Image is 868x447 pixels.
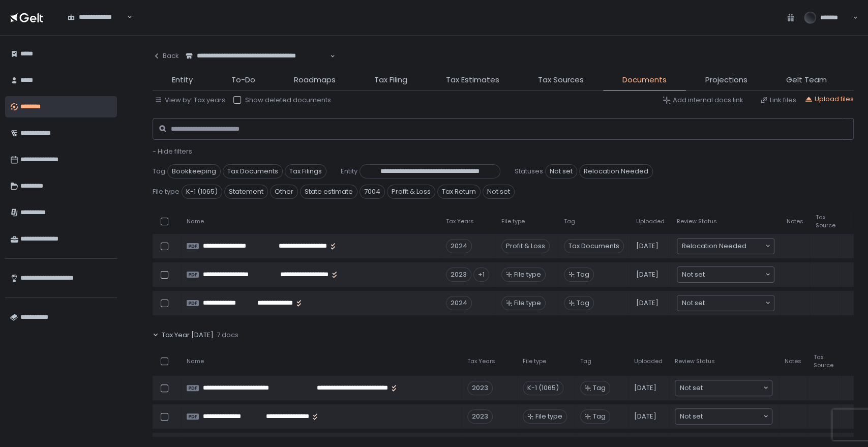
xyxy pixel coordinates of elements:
div: Search for option [677,267,774,282]
span: Tax Year [DATE] [162,331,214,340]
button: Back [153,46,179,66]
span: Statement [224,185,268,199]
button: Upload files [804,95,854,104]
span: State estimate [300,185,357,199]
span: Entity [172,74,193,86]
input: Search for option [705,298,764,308]
input: Search for option [705,270,764,280]
span: Roadmaps [294,74,336,86]
input: Search for option [703,383,762,393]
button: - Hide filters [153,147,192,156]
input: Search for option [746,241,764,251]
span: Not set [545,164,577,178]
span: Tag [153,167,165,176]
span: Tag [577,270,589,279]
span: Review Status [675,357,715,365]
button: View by: Tax years [155,96,225,105]
span: Bookkeeping [167,164,221,178]
span: Tax Years [446,218,474,225]
span: Notes [787,218,803,225]
span: Entity [341,167,357,176]
span: File type [501,218,525,225]
span: Review Status [677,218,717,225]
span: Gelt Team [786,74,827,86]
span: To-Do [231,74,255,86]
div: +1 [473,267,489,282]
span: Tax Filings [285,164,326,178]
div: K-1 (1065) [523,381,563,395]
input: Search for option [703,411,762,422]
span: Other [270,185,298,199]
span: [DATE] [636,242,659,251]
span: Tag [593,412,606,421]
span: Not set [682,270,705,280]
span: Tag [564,218,575,225]
span: - Hide filters [153,146,192,156]
span: Name [187,218,204,225]
span: Tax Documents [223,164,283,178]
div: Back [153,51,179,61]
span: Tag [580,357,591,365]
span: Tag [593,383,606,393]
span: Relocation Needed [682,241,746,251]
div: Search for option [179,46,335,67]
div: 2024 [446,296,472,310]
div: 2023 [467,381,493,395]
span: Not set [483,185,515,199]
span: [DATE] [634,412,656,421]
span: File type [153,187,179,196]
span: Profit & Loss [387,185,435,199]
span: Tag [577,299,589,308]
input: Search for option [186,61,329,71]
span: [DATE] [636,299,659,308]
span: Tax Sources [538,74,584,86]
span: File type [523,357,546,365]
input: Search for option [68,22,126,32]
span: Not set [680,411,703,422]
span: Projections [705,74,747,86]
span: File type [535,412,562,421]
span: Uploaded [634,357,663,365]
span: 7004 [360,185,385,199]
span: Notes [785,357,801,365]
span: K-1 (1065) [182,185,222,199]
button: Add internal docs link [663,96,743,105]
div: Search for option [677,295,774,311]
div: 2023 [467,409,493,424]
div: Search for option [677,239,774,254]
span: Tax Years [467,357,495,365]
div: 2023 [446,267,471,282]
span: File type [514,270,541,279]
div: Profit & Loss [501,239,550,253]
span: File type [514,299,541,308]
div: Search for option [675,380,772,396]
button: Link files [760,96,796,105]
div: Search for option [675,409,772,424]
span: Tax Filing [374,74,407,86]
span: Not set [682,298,705,308]
span: Tax Documents [564,239,624,253]
div: 2024 [446,239,472,253]
span: Tax Source [816,214,835,229]
span: Relocation Needed [579,164,653,178]
span: Tax Return [437,185,481,199]
span: Statuses [515,167,543,176]
span: Uploaded [636,218,665,225]
span: 7 docs [217,331,238,340]
span: Not set [680,383,703,393]
span: [DATE] [634,383,656,393]
span: [DATE] [636,270,659,279]
span: Tax Estimates [446,74,499,86]
span: Documents [622,74,667,86]
div: Search for option [61,7,132,28]
span: Tax Source [814,353,835,369]
span: Name [187,357,204,365]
